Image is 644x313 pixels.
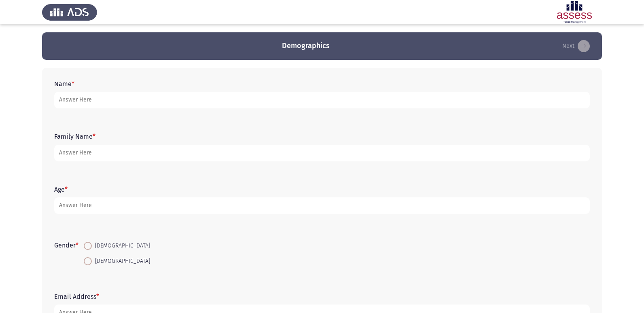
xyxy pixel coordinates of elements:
[54,293,99,300] label: Email Address
[54,145,590,161] input: add answer text
[282,41,330,51] h3: Demographics
[560,40,592,53] button: load next page
[54,197,590,214] input: add answer text
[54,92,590,108] input: add answer text
[54,133,95,140] label: Family Name
[547,1,602,23] img: Assessment logo of Assessment En (Focus & 16PD)
[92,241,150,251] span: [DEMOGRAPHIC_DATA]
[92,256,150,266] span: [DEMOGRAPHIC_DATA]
[54,80,74,88] label: Name
[54,241,78,249] label: Gender
[54,186,68,193] label: Age
[42,1,97,23] img: Assess Talent Management logo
